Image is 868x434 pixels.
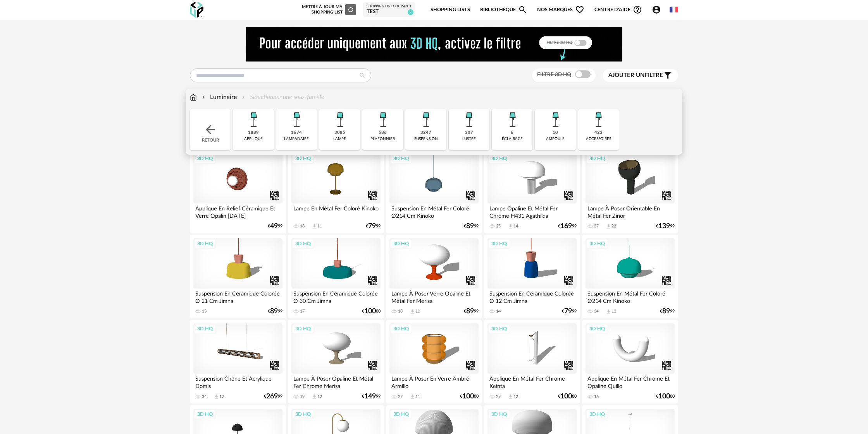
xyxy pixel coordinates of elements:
div: 3D HQ [194,409,216,419]
div: 3D HQ [488,324,510,334]
div: Lampe En Métal Fer Coloré Kinoko [291,203,381,219]
div: 29 [496,394,501,400]
div: 3D HQ [586,239,608,249]
span: 100 [462,394,474,399]
div: 3D HQ [194,239,216,249]
div: 3085 [334,130,345,136]
a: Shopping Lists [431,1,470,19]
div: éclairage [502,137,523,142]
div: € 99 [660,309,675,314]
a: BibliothèqueMagnify icon [480,1,527,19]
div: 10 [415,309,420,314]
span: Filter icon [663,71,672,80]
span: Download icon [606,224,611,229]
div: Suspension En Métal Fer Coloré Ø214 Cm Kinoko [586,289,675,304]
div: 18 [398,309,403,314]
div: 3D HQ [390,409,412,419]
div: Applique En Métal Fer Chrome Et Opaline Quillo [586,374,675,389]
a: 3D HQ Lampe À Poser Opaline Et Métal Fer Chrome Merisa 19 Download icon 12 €14999 [288,320,384,403]
span: Download icon [410,394,415,400]
div: 22 [611,224,616,229]
div: € 99 [558,224,577,229]
img: svg+xml;base64,PHN2ZyB3aWR0aD0iMTYiIGhlaWdodD0iMTYiIHZpZXdCb3g9IjAgMCAxNiAxNiIgZmlsbD0ibm9uZSIgeG... [200,93,207,102]
div: 3D HQ [194,154,216,164]
div: 34 [202,394,207,400]
div: test [367,9,412,15]
div: Mettre à jour ma Shopping List [300,4,356,15]
div: 11 [415,394,420,400]
img: fr [670,5,678,14]
div: 586 [379,130,387,136]
div: Lampe À Poser Orientable En Métal Fer Zinor [586,203,675,219]
span: Download icon [410,309,415,314]
div: lampadaire [284,137,309,142]
div: lampe [333,137,346,142]
span: Download icon [312,224,317,229]
img: Luminaire.png [286,109,307,130]
div: € 99 [562,309,577,314]
span: 89 [466,309,474,314]
span: Account Circle icon [652,5,661,14]
div: Applique En Métal Fer Chrome Keinta [487,374,577,389]
span: Filtre 3D HQ [537,72,571,77]
div: Suspension Chêne Et Acrylique Domis [193,374,282,389]
div: 3D HQ [390,239,412,249]
a: 3D HQ Suspension En Céramique Colorée Ø 21 Cm Jimna 13 €8999 [190,235,286,318]
span: 79 [564,309,572,314]
div: 3D HQ [390,324,412,334]
img: Luminaire.png [458,109,479,130]
div: Luminaire [200,93,237,102]
img: Luminaire.png [329,109,350,130]
a: 3D HQ Lampe À Poser En Verre Ambré Armillo 27 Download icon 11 €10000 [386,320,482,403]
span: 100 [560,394,572,399]
div: 12 [513,394,518,400]
span: 89 [270,309,278,314]
div: suspension [414,137,438,142]
div: 307 [465,130,473,136]
span: Centre d'aideHelp Circle Outline icon [594,5,642,14]
div: accessoires [586,137,611,142]
div: € 99 [268,224,282,229]
span: 100 [364,309,376,314]
div: 18 [300,224,305,229]
div: Suspension En Céramique Colorée Ø 12 Cm Jimna [487,289,577,304]
a: 3D HQ Lampe En Métal Fer Coloré Kinoko 18 Download icon 11 €7999 [288,150,384,233]
a: Shopping List courante test 7 [367,4,412,15]
div: Suspension En Céramique Colorée Ø 21 Cm Jimna [193,289,282,304]
a: 3D HQ Applique En Métal Fer Chrome Et Opaline Quillo 16 €10000 [582,320,678,403]
div: 6 [511,130,513,136]
div: lustre [462,137,476,142]
span: 100 [658,394,670,399]
div: € 99 [366,224,381,229]
a: 3D HQ Suspension En Métal Fer Coloré Ø214 Cm Kinoko €8999 [386,150,482,233]
span: Download icon [214,394,219,400]
span: Ajouter un [608,72,645,78]
div: € 00 [558,394,577,399]
span: 7 [408,9,413,15]
span: Refresh icon [347,7,354,12]
div: 3247 [420,130,431,136]
img: Luminaire.png [415,109,436,130]
div: plafonnier [370,137,395,142]
img: OXP [190,2,203,18]
span: 89 [466,224,474,229]
div: Lampe À Poser En Verre Ambré Armillo [389,374,479,389]
div: 3D HQ [586,324,608,334]
div: 17 [300,309,305,314]
div: 1674 [291,130,302,136]
div: ampoule [546,137,565,142]
div: 423 [594,130,603,136]
div: 27 [398,394,403,400]
span: Download icon [312,394,317,400]
div: 3D HQ [292,324,314,334]
img: svg+xml;base64,PHN2ZyB3aWR0aD0iMTYiIGhlaWdodD0iMTciIHZpZXdCb3g9IjAgMCAxNiAxNyIgZmlsbD0ibm9uZSIgeG... [190,93,197,102]
span: Download icon [508,224,513,229]
div: 11 [317,224,322,229]
div: € 99 [268,309,282,314]
span: 269 [266,394,278,399]
span: 169 [560,224,572,229]
img: Luminaire.png [588,109,609,130]
div: 3D HQ [488,154,510,164]
a: 3D HQ Lampe À Poser Orientable En Métal Fer Zinor 37 Download icon 22 €13999 [582,150,678,233]
div: Retour [190,109,231,150]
